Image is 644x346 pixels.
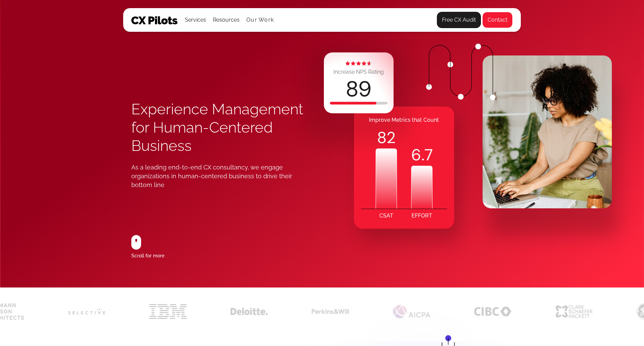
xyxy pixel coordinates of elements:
a: Contact [482,12,513,28]
img: Customer experience CX for accounting firms CSH logo [555,305,593,318]
code: 7 [424,144,433,166]
div: Resources [213,8,240,31]
div: . [411,144,432,166]
div: Scroll for more [131,251,164,260]
div: CSAT [379,209,393,223]
div: Increase NPS Rating [333,67,384,77]
code: 6 [411,144,421,166]
img: Customer experience CX for banks CIBC logo [474,306,511,316]
a: Our Work [246,17,274,23]
div: Resources [213,15,240,25]
div: Services [185,15,206,25]
div: Improve Metrics that Count [354,113,454,127]
img: cx for selective insurance logo [68,308,105,315]
div: As a leading end-to-end CX consultancy, we engage organizations in human-centered business to dri... [131,163,306,189]
img: perkins & will cx [312,309,349,314]
a: Free CX Audit [437,12,481,28]
div: 89 [346,78,372,100]
img: cx for deloitte [230,308,268,315]
img: cx for ibm logo [149,304,186,319]
h1: Experience Management for Human-Centered Business [131,100,322,155]
div: Services [185,8,206,31]
div: 82 [376,127,397,148]
div: EFFORT [412,209,432,223]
